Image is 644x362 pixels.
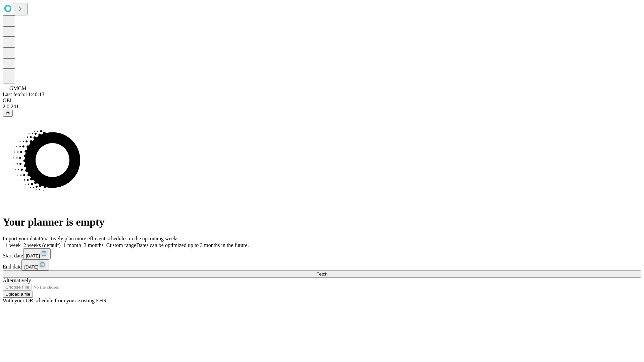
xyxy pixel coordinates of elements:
[5,242,21,248] span: 1 week
[3,248,641,259] div: Start date
[21,259,49,270] button: [DATE]
[3,278,31,283] span: Alternatively
[39,236,180,241] span: Proactively plan more efficient schedules in the upcoming weeks.
[26,253,40,258] span: [DATE]
[136,242,249,248] span: Dates can be optimized up to 3 months in the future.
[23,242,61,248] span: 2 weeks (default)
[3,236,39,241] span: Import your data
[3,92,44,97] span: Last fetch: 11:40:13
[63,242,81,248] span: 1 month
[23,248,51,259] button: [DATE]
[9,85,26,91] span: GMCM
[3,216,641,228] h1: Your planner is empty
[3,270,641,278] button: Fetch
[3,110,13,117] button: @
[3,298,107,303] span: With your OR schedule from your existing EHR
[316,271,327,277] span: Fetch
[84,242,104,248] span: 3 months
[3,104,641,110] div: 2.0.241
[3,291,33,298] button: Upload a file
[5,111,10,116] span: @
[3,98,641,104] div: GEI
[106,242,136,248] span: Custom range
[24,264,38,269] span: [DATE]
[3,259,641,270] div: End date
